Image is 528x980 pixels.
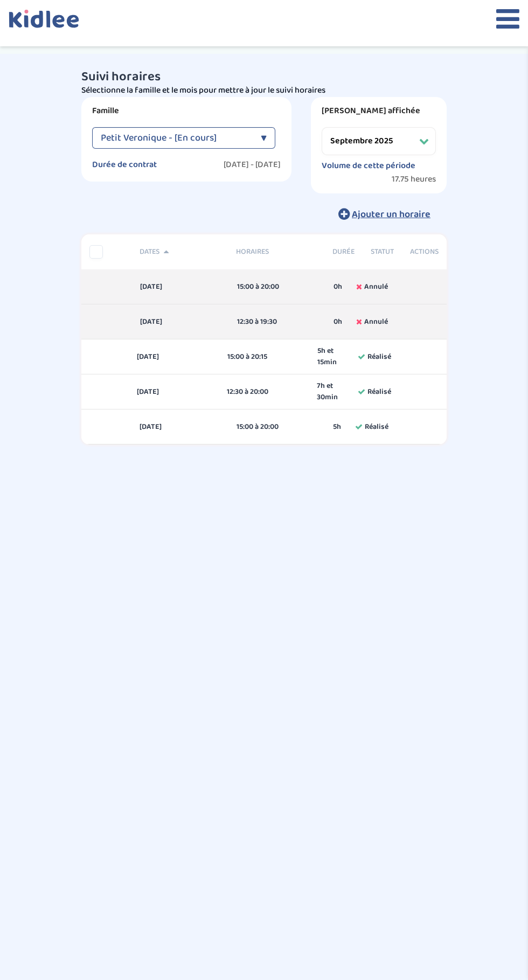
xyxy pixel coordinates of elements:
span: 17.75 heures [392,174,436,185]
p: Sélectionne la famille et le mois pour mettre à jour le suivi horaires [81,84,447,97]
div: 15:00 à 20:00 [237,421,317,433]
label: Volume de cette période [322,161,415,171]
div: 12:30 à 20:00 [227,386,301,398]
label: Durée de contrat [92,159,157,170]
label: Famille [92,106,281,116]
div: Actions [402,246,447,258]
div: [DATE] [132,281,229,293]
span: 0h [334,281,342,293]
div: Dates [131,246,228,258]
span: 7h et 30min [317,380,344,403]
div: [DATE] [129,351,219,363]
span: 5h et 15min [317,345,343,368]
span: Horaires [236,246,316,258]
span: Réalisé [367,386,391,398]
span: Ajouter un horaire [352,207,430,222]
div: [DATE] [131,421,228,433]
div: ▼ [261,127,267,149]
h3: Suivi horaires [81,70,447,84]
div: [DATE] [129,386,219,398]
span: Annulé [364,316,388,328]
label: [DATE] - [DATE] [224,159,281,170]
span: Petit Veronique - [En cours] [101,127,217,149]
span: 0h [334,316,342,328]
span: 5h [333,421,341,433]
span: Annulé [364,281,388,293]
div: [DATE] [132,316,229,328]
span: Réalisé [365,421,388,433]
label: [PERSON_NAME] affichée [322,106,436,116]
button: Ajouter un horaire [322,202,447,226]
span: Réalisé [367,351,391,363]
div: Statut [363,246,402,258]
div: Durée [324,246,363,258]
div: 12:30 à 19:30 [237,316,318,328]
div: 15:00 à 20:00 [237,281,318,293]
div: 15:00 à 20:15 [227,351,302,363]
